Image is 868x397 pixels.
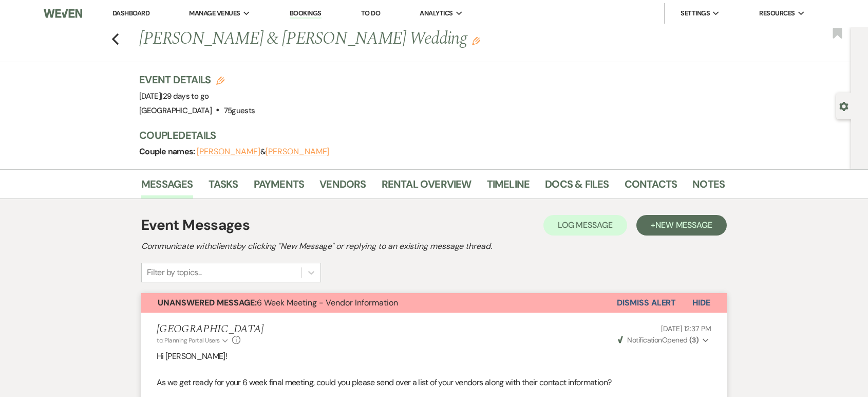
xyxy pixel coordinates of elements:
h1: [PERSON_NAME] & [PERSON_NAME] Wedding [139,27,599,51]
h3: Couple Details [139,128,714,142]
h2: Communicate with clients by clicking "New Message" or replying to an existing message thread. [141,240,727,252]
span: Opened [618,335,699,345]
button: Log Message [543,215,627,236]
button: Edit [472,36,480,45]
button: Hide [676,293,727,313]
h1: Event Messages [141,214,250,236]
a: Vendors [319,176,366,199]
span: Manage Venues [189,8,240,19]
a: Messages [141,176,193,199]
span: [GEOGRAPHIC_DATA] [139,105,212,116]
a: Bookings [290,9,322,19]
span: Log Message [558,220,613,230]
span: Hi [PERSON_NAME]! [157,351,227,362]
span: Hide [692,297,710,308]
h5: [GEOGRAPHIC_DATA] [157,323,264,336]
button: [PERSON_NAME] [266,148,329,156]
button: NotificationOpened (3) [616,335,711,346]
a: Docs & Files [545,176,609,199]
a: Rental Overview [382,176,471,199]
span: [DATE] 12:37 PM [661,324,711,333]
span: Couple names: [139,146,197,157]
a: Dashboard [112,9,149,17]
a: Payments [254,176,305,199]
span: | [161,91,209,101]
button: Open lead details [839,101,848,111]
div: Filter by topics... [147,266,202,279]
span: New Message [655,220,712,230]
span: to: Planning Portal Users [157,336,220,345]
a: Contacts [625,176,677,199]
span: 29 days to go [163,91,209,101]
button: Unanswered Message:6 Week Meeting - Vendor Information [141,293,617,313]
span: Analytics [420,8,452,19]
a: Notes [692,176,725,199]
strong: Unanswered Message: [158,297,257,308]
a: Tasks [209,176,238,199]
a: To Do [361,9,380,17]
button: to: Planning Portal Users [157,336,230,345]
span: Resources [759,8,795,19]
button: [PERSON_NAME] [197,148,260,156]
button: +New Message [636,215,727,236]
span: 75 guests [224,105,255,116]
span: [DATE] [139,91,209,101]
h3: Event Details [139,73,255,87]
span: 6 Week Meeting - Vendor Information [158,297,398,308]
strong: ( 3 ) [689,335,699,345]
button: Dismiss Alert [617,293,676,313]
span: Settings [681,8,710,19]
span: Notification [627,335,662,345]
img: Weven Logo [44,3,83,24]
a: Timeline [487,176,530,199]
span: As we get ready for your 6 week final meeting, could you please send over a list of your vendors ... [157,377,611,388]
span: & [197,147,329,157]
